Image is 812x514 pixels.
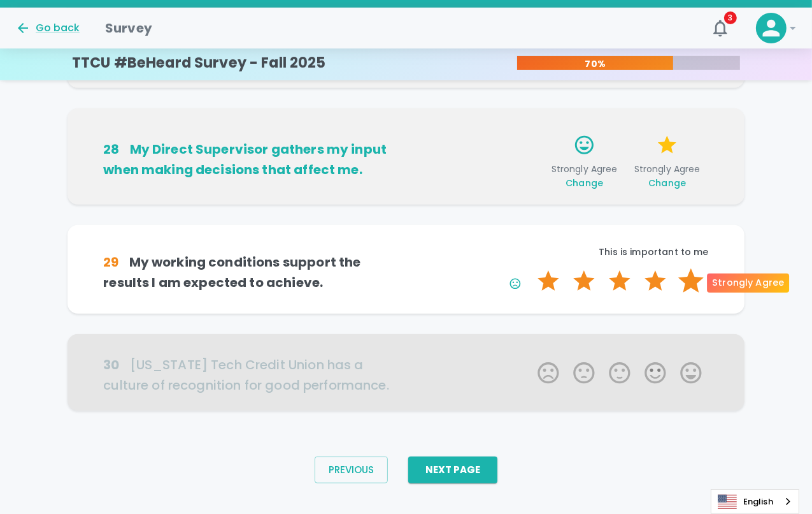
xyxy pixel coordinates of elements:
[631,163,704,189] span: Strongly Agree
[711,490,799,513] a: English
[72,54,326,72] h4: TTCU #BeHeard Survey - Fall 2025
[315,457,388,483] button: Previous
[711,489,799,514] div: Language
[724,11,737,24] span: 3
[103,252,406,293] h6: My working conditions support the results I am expected to achieve.
[648,177,686,189] span: Change
[103,252,118,272] div: 29
[566,177,603,189] span: Change
[103,139,406,180] h6: My Direct Supervisor gathers my input when making decisions that affect me.
[548,163,621,189] span: Strongly Agree
[103,139,119,159] div: 28
[711,489,799,514] aside: Language selected: English
[408,457,497,483] button: Next Page
[705,13,736,43] button: 3
[707,274,789,293] div: Strongly Agree
[105,18,152,38] h1: Survey
[15,20,80,36] button: Go back
[517,57,673,70] p: 70%
[406,246,709,258] p: This is important to me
